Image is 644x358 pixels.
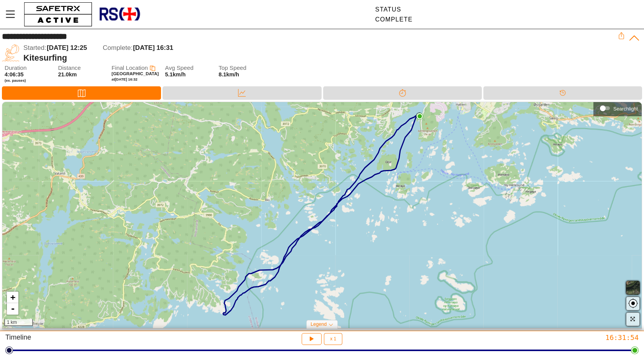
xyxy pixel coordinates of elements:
[416,113,423,120] img: PathEnd.svg
[112,64,148,71] span: Final Location
[23,53,618,63] div: Kitesurfing
[597,102,638,114] div: Searchlight
[375,16,413,23] div: Complete
[330,337,336,341] span: x 1
[112,71,159,76] span: [GEOGRAPHIC_DATA]
[23,44,46,51] span: Started:
[112,77,138,81] span: at [DATE] 16:32
[7,303,18,315] a: Zoom out
[4,319,33,326] div: 1 km
[47,44,87,51] span: [DATE] 12:25
[99,2,141,27] img: RescueLogo.png
[58,71,77,78] span: 21.0km
[416,112,423,119] img: PathStart.svg
[7,292,18,303] a: Zoom in
[613,106,638,112] div: Searchlight
[375,6,413,13] div: Status
[219,71,239,78] span: 8.1km/h
[165,65,214,71] span: Avg Speed
[483,86,642,100] div: Timeline
[5,65,54,71] span: Duration
[430,333,639,342] div: 16:31:54
[58,65,107,71] span: Distance
[323,86,482,100] div: Splits
[165,71,186,78] span: 5.1km/h
[5,71,24,78] span: 4:06:35
[310,322,327,327] span: Legend
[5,333,214,345] div: Timeline
[133,44,173,51] span: [DATE] 16:31
[103,44,133,51] span: Complete:
[2,44,20,62] img: KITE_SURFING.svg
[2,86,161,100] div: Map
[219,65,268,71] span: Top Speed
[324,333,342,345] button: x 1
[5,78,54,83] span: (ex. pauses)
[163,86,321,100] div: Data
